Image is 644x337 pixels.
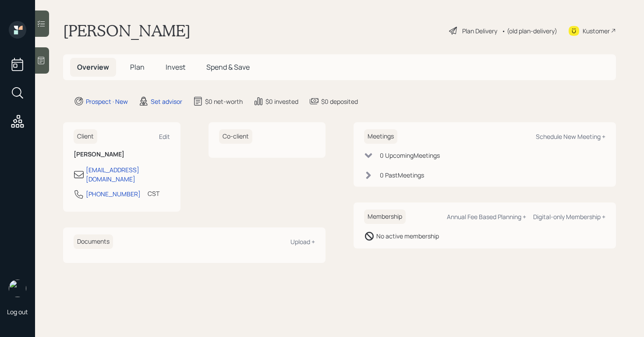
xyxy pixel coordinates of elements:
div: Prospect · New [86,97,128,106]
h6: Client [74,129,97,144]
div: Upload + [290,238,315,246]
div: $0 net-worth [205,97,243,106]
span: Invest [166,62,185,72]
h6: Membership [364,209,406,224]
span: Spend & Save [206,62,250,72]
h6: Documents [74,234,113,249]
span: Plan [130,62,145,72]
div: • (old plan-delivery) [502,26,557,35]
h6: [PERSON_NAME] [74,151,170,158]
h6: Meetings [364,129,397,144]
div: No active membership [376,231,439,241]
div: 0 Upcoming Meeting s [380,151,440,160]
div: CST [148,189,159,198]
img: retirable_logo.png [9,280,26,297]
span: Overview [77,62,109,72]
h6: Co-client [219,129,252,144]
div: $0 invested [265,97,298,106]
div: $0 deposited [321,97,358,106]
div: Annual Fee Based Planning + [447,213,526,221]
div: [EMAIL_ADDRESS][DOMAIN_NAME] [86,165,170,184]
div: Digital-only Membership + [533,213,605,221]
div: [PHONE_NUMBER] [86,189,141,199]
div: Log out [7,308,28,316]
div: Set advisor [151,97,182,106]
div: Kustomer [583,26,610,35]
h1: [PERSON_NAME] [63,21,191,40]
div: Schedule New Meeting + [536,132,605,141]
div: 0 Past Meeting s [380,170,424,180]
div: Plan Delivery [462,26,497,35]
div: Edit [159,132,170,141]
